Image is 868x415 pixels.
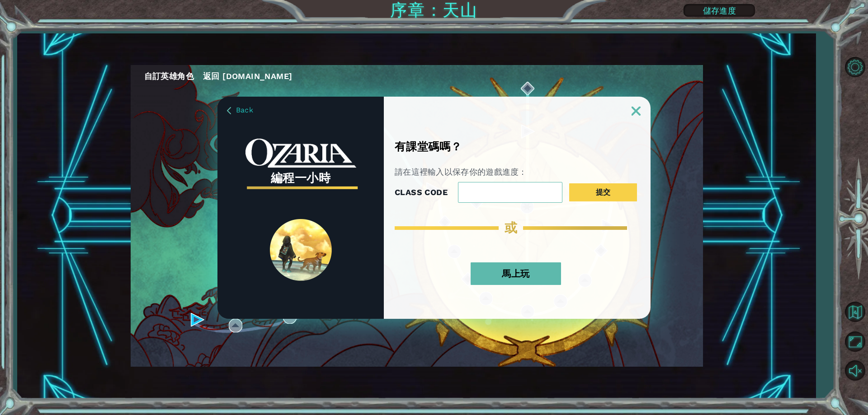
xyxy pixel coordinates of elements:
[227,107,231,114] img: BackArrow_Dusk.png
[270,219,332,281] img: SpiritLandReveal.png
[395,167,590,177] p: 請在這裡輸入以保存你的遊戲進度：
[245,139,356,168] img: whiteOzariaWordmark.png
[471,262,561,285] button: 馬上玩
[395,140,506,153] h1: 有課堂碼嗎？
[395,186,448,199] label: CLASS CODE
[505,220,518,235] span: 或
[245,168,356,188] h3: 編程一小時
[569,183,637,201] button: 提交
[236,106,253,114] span: Back
[632,107,641,116] img: ExitButton_Dusk.png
